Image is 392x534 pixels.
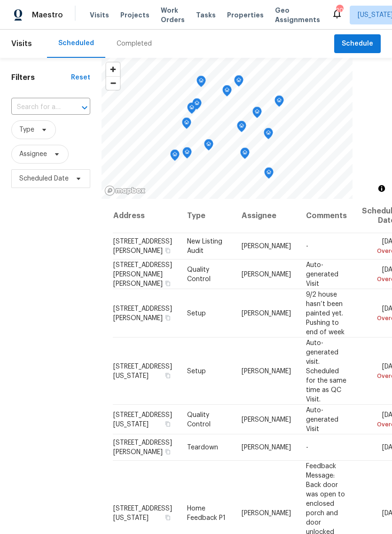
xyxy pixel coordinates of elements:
[242,510,291,516] span: [PERSON_NAME]
[19,174,69,183] span: Scheduled Date
[113,440,172,455] span: [STREET_ADDRESS][PERSON_NAME]
[182,118,191,132] div: Map marker
[106,77,120,90] span: Zoom out
[182,147,192,162] div: Map marker
[164,246,172,255] button: Copy Address
[306,407,338,432] span: Auto-generated Visit
[11,100,64,115] input: Search for an address...
[187,310,206,316] span: Setup
[19,125,34,134] span: Type
[237,121,246,135] div: Map marker
[187,266,211,282] span: Quality Control
[242,243,291,250] span: [PERSON_NAME]
[164,419,172,428] button: Copy Address
[204,139,213,154] div: Map marker
[242,310,291,316] span: [PERSON_NAME]
[90,10,109,20] span: Visits
[336,6,343,15] div: 20
[227,10,264,20] span: Properties
[164,513,172,521] button: Copy Address
[164,371,172,379] button: Copy Address
[113,261,172,287] span: [STREET_ADDRESS][PERSON_NAME][PERSON_NAME]
[104,185,146,196] a: Mapbox homepage
[306,291,345,335] span: 9/2 house hasn’t been painted yet. Pushing to end of week
[264,167,274,182] div: Map marker
[113,305,172,321] span: [STREET_ADDRESS][PERSON_NAME]
[19,149,47,159] span: Assignee
[164,448,172,456] button: Copy Address
[376,183,387,194] button: Toggle attribution
[164,279,172,287] button: Copy Address
[113,411,172,427] span: [STREET_ADDRESS][US_STATE]
[234,75,243,90] div: Map marker
[187,238,222,254] span: New Listing Audit
[242,444,291,451] span: [PERSON_NAME]
[32,10,63,20] span: Maestro
[192,98,202,113] div: Map marker
[113,199,180,233] th: Address
[264,128,273,142] div: Map marker
[342,38,373,50] span: Schedule
[242,416,291,423] span: [PERSON_NAME]
[275,6,320,24] span: Geo Assignments
[11,33,32,54] span: Visits
[78,101,91,114] button: Open
[187,505,226,521] span: Home Feedback P1
[240,148,250,162] div: Map marker
[306,339,346,402] span: Auto-generated visit. Scheduled for the same time as QC Visit.
[187,368,206,374] span: Setup
[120,10,149,20] span: Projects
[187,411,211,427] span: Quality Control
[187,444,218,451] span: Teardown
[306,243,308,250] span: -
[298,199,354,233] th: Comments
[113,363,172,379] span: [STREET_ADDRESS][US_STATE]
[234,199,298,233] th: Assignee
[106,76,120,90] button: Zoom out
[71,73,90,82] div: Reset
[102,58,353,199] canvas: Map
[106,63,120,76] button: Zoom in
[222,85,232,100] div: Map marker
[187,102,196,117] div: Map marker
[196,76,206,90] div: Map marker
[170,149,180,164] div: Map marker
[164,313,172,322] button: Copy Address
[117,39,152,48] div: Completed
[334,34,381,54] button: Schedule
[113,505,172,521] span: [STREET_ADDRESS][US_STATE]
[113,238,172,254] span: [STREET_ADDRESS][PERSON_NAME]
[196,12,216,18] span: Tasks
[180,199,234,233] th: Type
[306,444,308,451] span: -
[58,39,94,48] div: Scheduled
[379,183,384,194] span: Toggle attribution
[11,73,71,82] h1: Filters
[306,261,338,287] span: Auto-generated Visit
[274,95,284,110] div: Map marker
[161,6,185,24] span: Work Orders
[242,271,291,277] span: [PERSON_NAME]
[242,368,291,374] span: [PERSON_NAME]
[252,107,262,121] div: Map marker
